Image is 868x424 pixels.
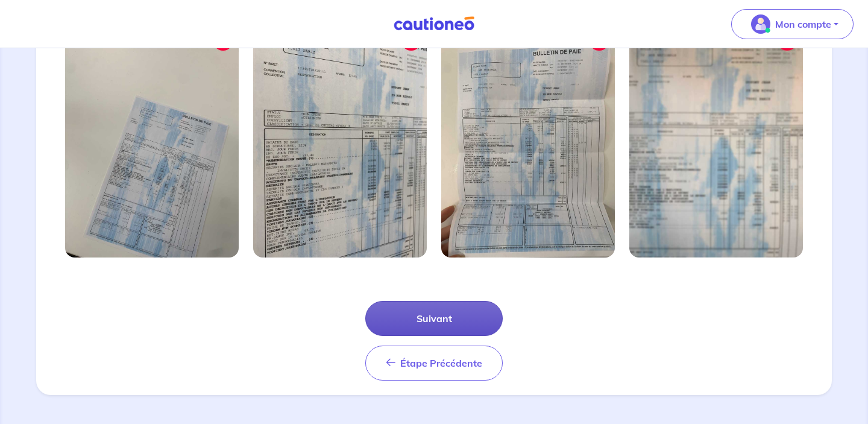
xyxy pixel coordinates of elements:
img: illu_account_valid_menu.svg [751,14,770,34]
button: Suivant [365,301,503,336]
img: Cautioneo [389,16,479,31]
img: Image mal cadrée 1 [65,26,239,258]
button: Étape Précédente [365,346,503,381]
span: Étape Précédente [400,357,482,369]
img: Image mal cadrée 4 [629,26,803,258]
p: Mon compte [775,17,831,31]
button: illu_account_valid_menu.svgMon compte [731,9,854,39]
img: Image mal cadrée 3 [441,26,615,258]
img: Image mal cadrée 2 [253,26,427,258]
